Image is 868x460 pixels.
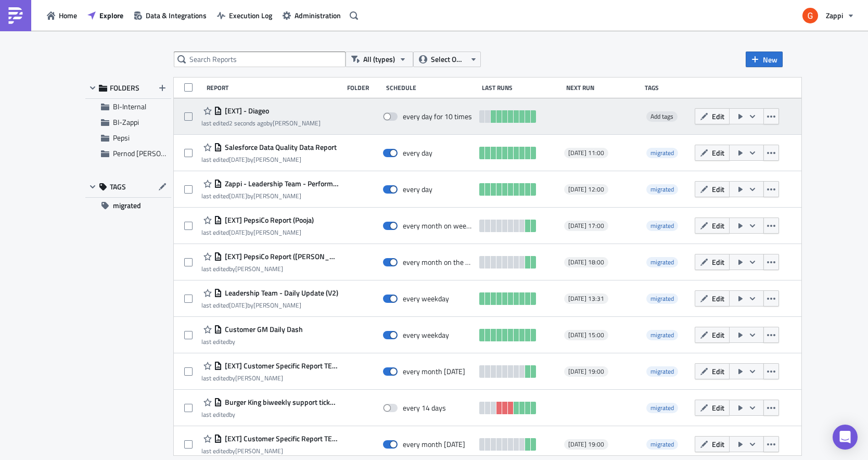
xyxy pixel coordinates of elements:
[403,294,449,303] div: every weekday
[201,338,303,346] div: last edited by
[695,327,730,343] button: Edit
[113,117,139,127] span: BI-Zappi
[403,367,465,376] div: every month on Tuesday
[403,440,465,449] div: every month on Tuesday
[646,148,678,158] span: migrated
[222,361,338,370] span: [EXT] Customer Specific Report TEMPLATE (Mars MWC - Agile Innovation)
[229,191,247,201] time: 2025-07-15T10:38:29Z
[650,184,674,194] span: migrated
[695,145,730,161] button: Edit
[695,218,730,234] button: Edit
[695,181,730,197] button: Edit
[646,221,678,231] span: migrated
[207,84,342,92] div: Report
[646,439,678,450] span: migrated
[566,84,640,92] div: Next Run
[201,119,321,127] div: last edited by [PERSON_NAME]
[482,84,561,92] div: Last Runs
[201,374,338,382] div: last edited by [PERSON_NAME]
[695,254,730,270] button: Edit
[222,252,338,261] span: [EXT] PepsiCo Report (Caitlin)
[712,402,724,413] span: Edit
[347,84,381,92] div: Folder
[222,434,338,443] span: [EXT] Customer Specific Report TEMPLATE (Mars Petcare US)
[650,148,674,158] span: migrated
[222,288,338,298] span: Leadership Team - Daily Update (V2)
[222,325,303,334] span: Customer GM Daily Dash
[568,149,604,157] span: [DATE] 11:00
[174,52,346,67] input: Search Reports
[403,258,474,267] div: every month on the 1st
[646,184,678,195] span: migrated
[129,7,212,23] button: Data & Integrations
[568,440,604,449] span: [DATE] 19:00
[646,111,678,122] span: Add tags
[568,367,604,376] span: [DATE] 19:00
[568,222,604,230] span: [DATE] 17:00
[403,148,432,158] div: every day
[222,398,338,407] span: Burger King biweekly support tickets report
[201,156,337,163] div: last edited by [PERSON_NAME]
[386,84,477,92] div: Schedule
[763,54,777,65] span: New
[229,155,247,164] time: 2025-08-07T11:44:27Z
[403,330,449,340] div: every weekday
[201,192,338,200] div: last edited by [PERSON_NAME]
[712,329,724,340] span: Edit
[82,7,129,23] a: Explore
[568,331,604,339] span: [DATE] 15:00
[222,179,338,188] span: Zappi - Leadership Team - Performance Dashboard
[695,363,730,379] button: Edit
[431,54,466,65] span: Select Owner
[113,101,146,112] span: BI-Internal
[645,84,690,92] div: Tags
[826,10,843,21] span: Zappi
[833,425,858,450] div: Open Intercom Messenger
[277,7,346,23] button: Administration
[712,257,724,267] span: Edit
[59,10,77,21] span: Home
[646,257,678,267] span: migrated
[85,198,171,213] button: migrated
[201,301,338,309] div: last edited by [PERSON_NAME]
[403,112,472,121] div: every day for 10 times
[568,295,604,303] span: [DATE] 13:31
[746,52,783,67] button: New
[712,111,724,122] span: Edit
[646,366,678,377] span: migrated
[113,148,192,159] span: Pernod Ricard
[712,184,724,195] span: Edit
[363,54,395,65] span: All (types)
[650,403,674,413] span: migrated
[646,293,678,304] span: migrated
[568,185,604,194] span: [DATE] 12:00
[42,7,82,23] button: Home
[695,400,730,416] button: Edit
[712,439,724,450] span: Edit
[646,330,678,340] span: migrated
[212,7,277,23] button: Execution Log
[222,215,314,225] span: [EXT] PepsiCo Report (Pooja)
[403,185,432,194] div: every day
[222,143,337,152] span: Salesforce Data Quality Data Report
[295,10,341,21] span: Administration
[201,265,338,273] div: last edited by [PERSON_NAME]
[222,106,269,116] span: [EXT] - Diageo
[796,4,860,27] button: Zappi
[201,447,338,455] div: last edited by [PERSON_NAME]
[346,52,413,67] button: All (types)
[712,220,724,231] span: Edit
[113,198,141,213] span: migrated
[113,132,130,143] span: Pepsi
[650,111,673,121] span: Add tags
[229,227,247,237] time: 2025-08-29T07:21:20Z
[229,10,272,21] span: Execution Log
[712,366,724,377] span: Edit
[650,221,674,231] span: migrated
[568,258,604,266] span: [DATE] 18:00
[110,182,126,191] span: TAGS
[99,10,123,21] span: Explore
